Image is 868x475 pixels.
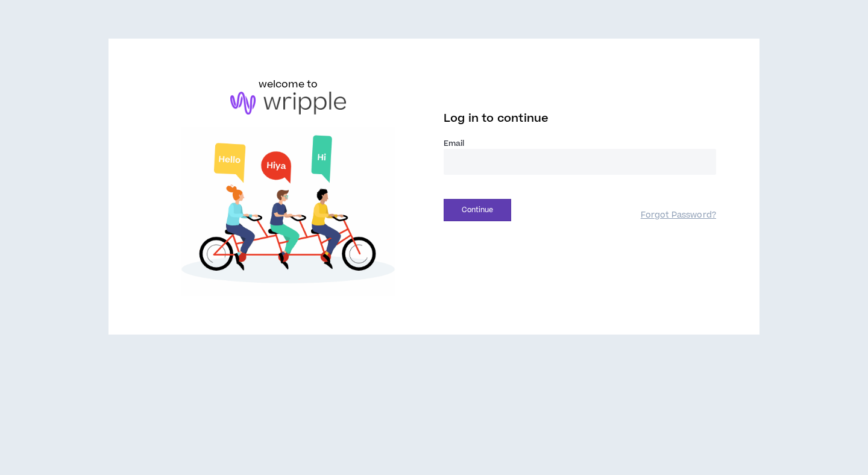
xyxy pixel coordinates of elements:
[152,127,424,297] img: Welcome to Wripple
[444,199,511,221] button: Continue
[641,210,716,221] a: Forgot Password?
[444,111,549,126] span: Log in to continue
[259,77,318,92] h6: welcome to
[444,138,716,149] label: Email
[230,92,346,115] img: logo-brand.png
